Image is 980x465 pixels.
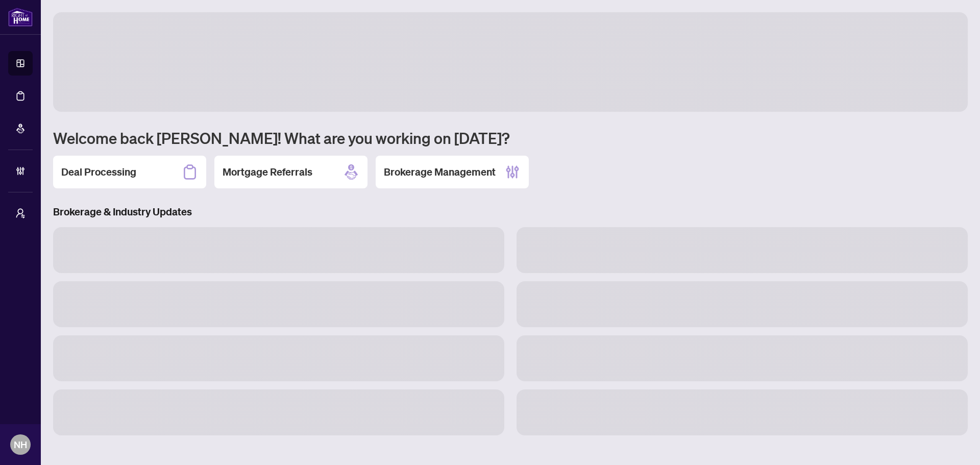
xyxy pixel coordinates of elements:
[53,205,968,219] h3: Brokerage & Industry Updates
[384,165,496,179] h2: Brokerage Management
[223,165,312,179] h2: Mortgage Referrals
[14,437,27,452] span: NH
[15,208,26,218] span: user-switch
[8,8,33,27] img: logo
[61,165,136,179] h2: Deal Processing
[53,128,968,148] h1: Welcome back [PERSON_NAME]! What are you working on [DATE]?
